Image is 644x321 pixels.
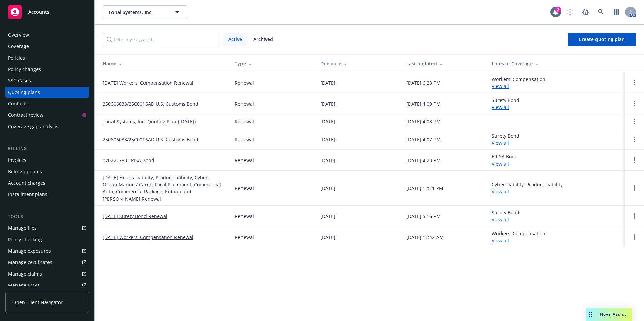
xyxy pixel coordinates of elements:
a: [DATE] Workers' Compensation Renewal [103,234,193,241]
div: [DATE] 4:23 PM [406,157,441,164]
a: Invoices [5,155,89,166]
div: Installment plans [8,189,47,200]
a: Account charges [5,178,89,188]
div: Type [235,60,310,67]
a: Open options [631,233,639,241]
a: View all [492,160,509,167]
a: Installment plans [5,189,89,200]
div: Name [103,60,224,67]
a: Search [594,5,608,19]
div: Contacts [8,98,28,109]
div: Cyber Liability, Product Liability [492,181,563,195]
button: Nova Assist [586,308,632,321]
div: Workers' Compensation [492,230,545,244]
div: Renewal [235,185,254,192]
a: Tonal Systems, Inc. Quoting Plan ([DATE]) [103,118,196,125]
a: Manage claims [5,269,89,279]
a: Open options [631,100,639,108]
div: Drag to move [586,308,594,321]
a: Manage BORs [5,280,89,291]
a: Policy checking [5,234,89,245]
div: [DATE] 4:09 PM [406,100,441,107]
a: Manage files [5,223,89,234]
div: [DATE] 12:11 PM [406,185,443,192]
div: Renewal [235,234,254,241]
div: [DATE] [320,100,335,107]
div: Renewal [235,118,254,125]
a: Manage certificates [5,257,89,268]
a: Coverage [5,41,89,52]
a: Open options [631,184,639,192]
a: Policies [5,52,89,63]
div: [DATE] 6:23 PM [406,79,441,86]
div: [DATE] [320,79,335,86]
a: Switch app [610,5,623,19]
div: Account charges [8,178,45,188]
a: [DATE] Workers' Compensation Renewal [103,79,193,86]
div: Renewal [235,157,254,164]
a: Open options [631,212,639,220]
div: ERISA Bond [492,153,518,167]
div: [DATE] [320,213,335,220]
div: Policies [8,52,25,63]
div: Tools [5,213,89,220]
a: Coverage gap analysis [5,121,89,132]
div: Coverage gap analysis [8,121,58,132]
a: Manage exposures [5,246,89,256]
div: Last updated [406,60,481,67]
a: [DATE] Excess Liability, Product Liability, Cyber, Ocean Marine / Cargo, Local Placement, Commerc... [103,174,224,202]
a: [DATE] Surety Bond Renewal [103,213,167,220]
span: Open Client Navigator [12,299,63,306]
a: Start snowing [563,5,577,19]
div: Policy changes [8,64,41,75]
div: Manage BORs [8,280,40,291]
a: SSC Cases [5,75,89,86]
div: Renewal [235,79,254,86]
div: Manage certificates [8,257,52,268]
div: Renewal [235,136,254,143]
div: Surety Bond [492,97,519,111]
a: 250606033/25C0016AD U.S. Customs Bond [103,136,198,143]
div: [DATE] 4:08 PM [406,118,441,125]
div: Manage exposures [8,246,51,256]
a: Quoting plans [5,87,89,98]
button: Tonal Systems, Inc. [103,5,187,19]
div: Renewal [235,213,254,220]
a: 250606033/25C0016AD U.S. Customs Bond [103,100,198,107]
div: [DATE] [320,185,335,192]
a: Policy changes [5,64,89,75]
div: Quoting plans [8,87,40,98]
a: Contacts [5,98,89,109]
div: Coverage [8,41,29,52]
div: [DATE] 11:42 AM [406,234,444,241]
div: [DATE] [320,234,335,241]
span: Archived [253,36,273,43]
a: Open options [631,79,639,87]
a: Open options [631,135,639,143]
a: View all [492,83,509,90]
a: View all [492,216,509,223]
div: [DATE] [320,157,335,164]
div: Due date [320,60,395,67]
a: Accounts [5,3,89,22]
div: Overview [8,30,29,40]
div: Manage files [8,223,37,234]
div: [DATE] 5:16 PM [406,213,441,220]
div: Billing [5,145,89,152]
a: Overview [5,30,89,40]
div: 2 [555,7,561,13]
div: Contract review [8,110,43,120]
div: [DATE] [320,118,335,125]
a: Create quoting plan [568,33,636,46]
div: Billing updates [8,166,42,177]
div: Policy checking [8,234,42,245]
a: Billing updates [5,166,89,177]
div: Workers' Compensation [492,76,545,90]
span: Accounts [28,9,50,15]
div: Invoices [8,155,26,166]
a: Contract review [5,110,89,120]
a: 070221783 ERISA Bond [103,157,154,164]
div: Renewal [235,100,254,107]
div: Surety Bond [492,132,519,146]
